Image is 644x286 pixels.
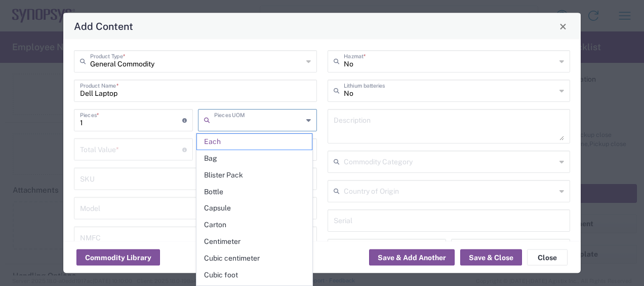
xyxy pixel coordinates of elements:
[197,200,312,216] span: Capsule
[197,267,312,283] span: Cubic foot
[197,167,312,183] span: Blister Pack
[76,249,160,266] button: Commodity Library
[197,184,312,200] span: Bottle
[527,249,568,266] button: Close
[460,249,522,266] button: Save & Close
[74,19,133,33] h4: Add Content
[369,249,455,266] button: Save & Add Another
[197,151,312,166] span: Bag
[197,217,312,233] span: Carton
[197,251,312,266] span: Cubic centimeter
[197,134,312,150] span: Each
[556,19,570,33] button: Close
[197,234,312,249] span: Centimeter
